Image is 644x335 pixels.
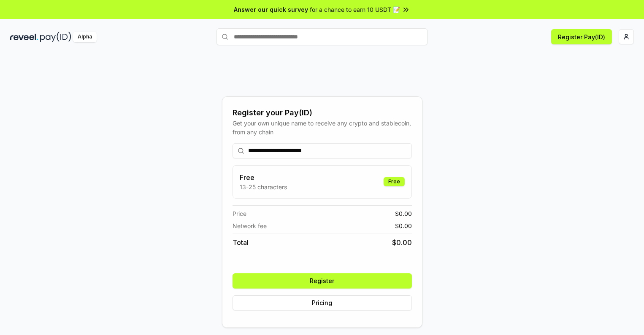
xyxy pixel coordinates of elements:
[384,177,405,186] div: Free
[10,32,38,42] img: reveel_dark
[551,29,612,44] button: Register Pay(ID)
[310,5,400,14] span: for a chance to earn 10 USDT 📝
[233,209,246,218] span: Price
[233,119,412,136] div: Get your own unique name to receive any crypto and stablecoin, from any chain
[392,237,412,248] span: $ 0.00
[233,107,412,119] div: Register your Pay(ID)
[233,273,412,289] button: Register
[234,5,308,14] span: Answer our quick survey
[395,221,412,230] span: $ 0.00
[240,182,287,191] p: 13-25 characters
[240,172,287,182] h3: Free
[40,32,71,42] img: pay_id
[73,32,97,42] div: Alpha
[233,295,412,310] button: Pricing
[233,221,267,230] span: Network fee
[395,209,412,218] span: $ 0.00
[233,237,249,248] span: Total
